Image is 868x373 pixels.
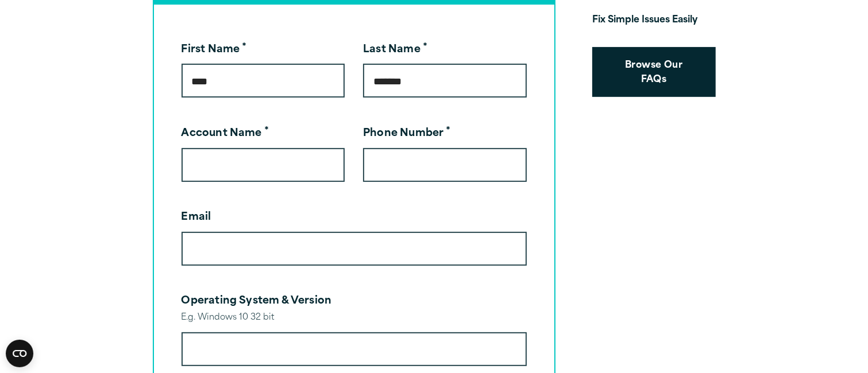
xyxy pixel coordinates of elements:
label: Operating System & Version [182,296,332,306]
a: Browse Our FAQs [592,47,716,97]
label: First Name [182,45,247,55]
label: Last Name [363,45,427,55]
div: E.g. Windows 10 32 bit [182,310,527,327]
label: Account Name [182,129,269,139]
label: Email [182,212,211,223]
p: Fix Simple Issues Easily [592,12,716,29]
label: Phone Number [363,129,450,139]
button: Open CMP widget [6,340,33,367]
